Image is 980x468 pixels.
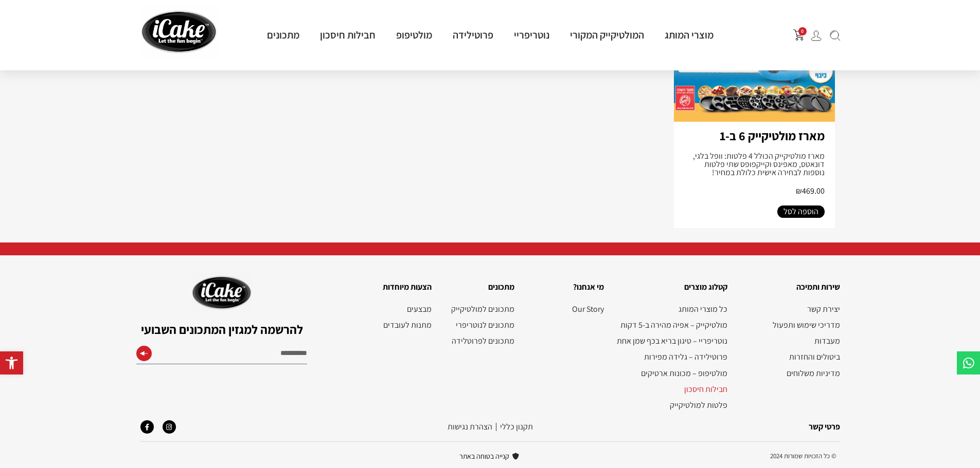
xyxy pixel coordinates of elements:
[738,304,840,314] a: יצירת קשר
[793,29,805,41] button: פתח עגלת קניות צדדית
[257,28,310,42] a: מתכונים
[525,304,604,314] nav: תפריט
[798,27,807,35] span: 0
[347,304,432,314] a: מבצעים
[525,304,604,314] a: Our Story
[738,280,840,294] h2: שירות ותמיכה
[720,127,825,144] a: מארז מולטיקייק 6 ב-1
[442,336,515,346] a: מתכונים לפרוטלידה
[654,28,724,42] a: מוצרי המותג
[442,280,515,294] h2: מתכונים
[442,28,504,42] a: פרוטילידה
[347,280,432,294] h2: הצעות מיוחדות
[809,421,840,432] a: פרטי קשר
[614,304,728,314] a: כל מוצרי המותג
[560,28,654,42] a: המולטיקייק המקורי
[614,320,728,330] a: מולטיקייק – אפיה מהירה ב-5 דקות
[614,336,728,346] a: נוטריפריי – טיגון בריא בכף שמן אחת
[442,304,515,346] nav: תפריט
[777,205,825,218] a: הוספה לסל
[347,304,432,330] nav: תפריט
[793,29,805,41] img: shopping-cart.png
[614,280,728,294] h2: קטלוג מוצרים
[738,304,840,378] nav: תפריט
[738,336,840,346] a: מעבדות
[684,152,825,177] div: מארז מולטיקייק הכולל 4 פלטות: וופל בלגי, דונאטס, מאפינס וקייקפופס שתי פלטות נוספות לבחירה אישית כ...
[614,368,728,378] a: מולטיפופ – מכונות ארטיקים
[614,384,728,394] a: חבילות חיסכון
[614,304,728,410] nav: תפריט
[796,185,802,196] span: ₪
[738,320,840,330] a: מדריכי שימוש ותפעול
[448,421,492,432] a: הצהרת נגישות
[442,320,515,330] a: מתכונים לנוטריפרי
[310,28,386,42] a: חבילות חיסכון
[500,421,533,432] a: תקנון‭ ‬כללי
[525,280,604,294] h2: מי אנחנו?
[136,323,307,335] h2: להרשמה למגזין המתכונים השבועי
[442,304,515,314] a: מתכונים למולטיקייק
[614,352,728,362] a: פרוטילידה – גלידה מפירות
[347,320,432,330] a: מתנות לעובדים
[504,28,560,42] a: נוטריפריי
[614,400,728,410] a: פלטות למולטיקייק
[617,452,836,460] h2: © כל הזכויות שמורות 2024
[459,450,512,463] span: קנייה בטוחה באתר
[783,205,818,218] span: הוספה לסל
[796,185,825,196] span: 469.00
[386,28,442,42] a: מולטיפופ
[738,368,840,378] a: מדיניות משלוחים
[738,352,840,362] a: ביטולים והחזרות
